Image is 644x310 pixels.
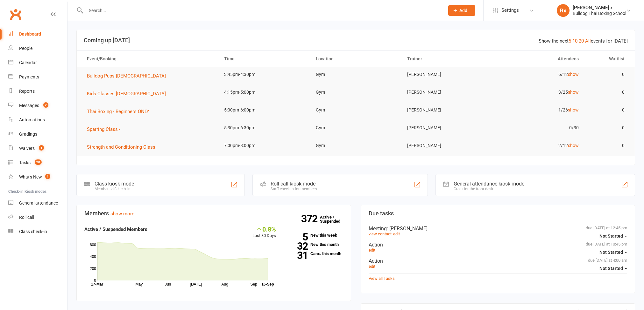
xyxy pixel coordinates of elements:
a: Tasks 20 [8,156,67,170]
td: 3/25 [493,85,584,100]
div: Roll call [19,215,34,220]
span: 2 [43,102,48,108]
a: All [585,38,591,44]
a: 31Canx. this month [286,252,343,256]
div: Class kiosk mode [95,181,134,187]
button: Not Started [599,246,627,258]
button: Add [448,5,475,16]
div: Great for the front desk [454,187,524,191]
span: Bulldog Pups [DEMOGRAPHIC_DATA] [87,73,166,79]
button: Strength and Conditioning Class [87,143,160,151]
td: Gym [310,85,401,100]
a: 372Active / Suspended [320,210,348,228]
a: Payments [8,70,67,84]
div: Meeting [369,226,627,232]
div: Last 30 Days [252,226,276,239]
div: Messages [19,103,39,108]
a: Clubworx [8,6,24,22]
div: Bulldog Thai Boxing School [573,10,626,16]
td: 5:00pm-6:00pm [218,103,310,118]
div: Roll call kiosk mode [271,181,317,187]
button: Bulldog Pups [DEMOGRAPHIC_DATA] [87,72,170,80]
a: show [568,143,579,148]
span: Kids Classes [DEMOGRAPHIC_DATA] [87,91,166,97]
td: 0 [584,138,630,153]
button: Not Started [599,263,627,274]
a: 5New this week [286,233,343,237]
td: 0 [584,120,630,135]
div: Class check-in [19,229,47,234]
span: Not Started [599,250,623,255]
span: 20 [35,159,42,165]
td: Gym [310,67,401,82]
div: What's New [19,174,42,179]
strong: 32 [286,241,308,251]
td: [PERSON_NAME] [401,67,493,82]
th: Location [310,51,401,67]
td: [PERSON_NAME] [401,120,493,135]
td: 7:00pm-8:00pm [218,138,310,153]
a: Dashboard [8,27,67,41]
div: Waivers [19,146,35,151]
td: 0 [584,67,630,82]
a: Gradings [8,127,67,141]
div: Action [369,258,627,264]
a: Messages 2 [8,98,67,113]
div: People [19,46,32,51]
td: Gym [310,103,401,118]
td: 4:15pm-5:00pm [218,85,310,100]
input: Search... [84,6,440,15]
a: Roll call [8,210,67,225]
a: Class kiosk mode [8,225,67,239]
div: Show the next events for [DATE] [539,37,628,45]
a: Waivers 1 [8,141,67,156]
div: Member self check-in [95,187,134,191]
td: 1/26 [493,103,584,118]
td: 0 [584,103,630,118]
div: Action [369,242,627,248]
a: People [8,41,67,56]
a: 10 [572,38,577,44]
h3: Members [84,210,343,217]
span: : [PERSON_NAME] [387,226,428,232]
a: General attendance kiosk mode [8,196,67,210]
a: show more [110,211,134,217]
a: Reports [8,84,67,98]
a: edit [393,232,400,236]
span: Add [459,8,467,13]
div: Automations [19,117,45,122]
th: Event/Booking [81,51,218,67]
a: 32New this month [286,242,343,246]
td: 0 [584,85,630,100]
div: General attendance [19,200,58,206]
div: Calendar [19,60,37,65]
div: 0.8% [252,226,276,232]
span: Not Started [599,233,623,239]
th: Waitlist [584,51,630,67]
th: Time [218,51,310,67]
strong: 372 [301,214,320,224]
span: Not Started [599,266,623,271]
a: show [568,90,579,95]
button: Not Started [599,230,627,242]
a: show [568,72,579,77]
span: 1 [45,174,50,179]
strong: 31 [286,251,308,260]
td: 0/30 [493,120,584,135]
td: [PERSON_NAME] [401,138,493,153]
div: Staff check-in for members [271,187,317,191]
td: Gym [310,138,401,153]
h3: Due tasks [369,210,627,217]
div: Tasks [19,160,31,165]
div: Gradings [19,131,37,137]
span: Settings [501,3,519,17]
td: Gym [310,120,401,135]
a: Automations [8,113,67,127]
div: Rx [557,4,570,17]
th: Trainer [401,51,493,67]
td: 6/12 [493,67,584,82]
td: 3:45pm-4:30pm [218,67,310,82]
button: Thai Boxing - Beginners ONLY [87,108,154,115]
a: 5 [569,38,571,44]
a: What's New1 [8,170,67,184]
